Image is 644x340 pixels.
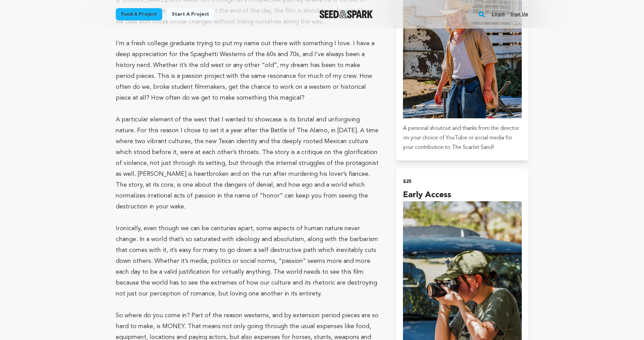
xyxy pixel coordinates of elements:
a: Sign up [510,9,528,20]
a: Start a project [166,8,215,20]
a: Login [492,9,505,20]
p: Ironically, even though we can be centuries apart, some aspects of human nature never change. In ... [116,223,380,299]
h2: $25 [403,177,521,186]
a: Fund a project [116,8,162,20]
h4: Early Access [403,189,521,201]
a: Seed&Spark Homepage [319,10,373,18]
p: A particular element of the west that I wanted to showcase is its brutal and unforgiving nature. ... [116,114,380,212]
img: Seed&Spark Logo Dark Mode [319,10,373,18]
p: I’m a fresh college graduate trying to put my name out there with something I love. I have a deep... [116,38,380,103]
p: A personal shoutout and thanks from the director on your choice of YouTube or social media for yo... [403,124,521,152]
